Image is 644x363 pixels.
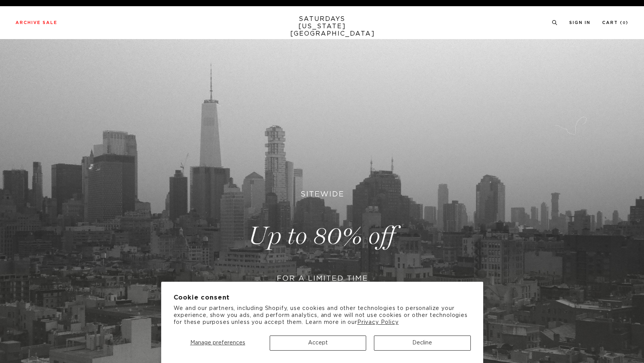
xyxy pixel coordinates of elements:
[623,21,626,25] small: 0
[270,336,366,351] button: Accept
[569,21,591,25] a: Sign In
[357,320,399,325] a: Privacy Policy
[290,15,354,38] a: SATURDAYS[US_STATE][GEOGRAPHIC_DATA]
[602,21,629,25] a: Cart (0)
[190,340,245,346] span: Manage preferences
[15,21,57,25] a: Archive Sale
[174,294,471,301] h2: Cookie consent
[174,305,471,326] p: We and our partners, including Shopify, use cookies and other technologies to personalize your ex...
[174,336,262,351] button: Manage preferences
[374,336,470,351] button: Decline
